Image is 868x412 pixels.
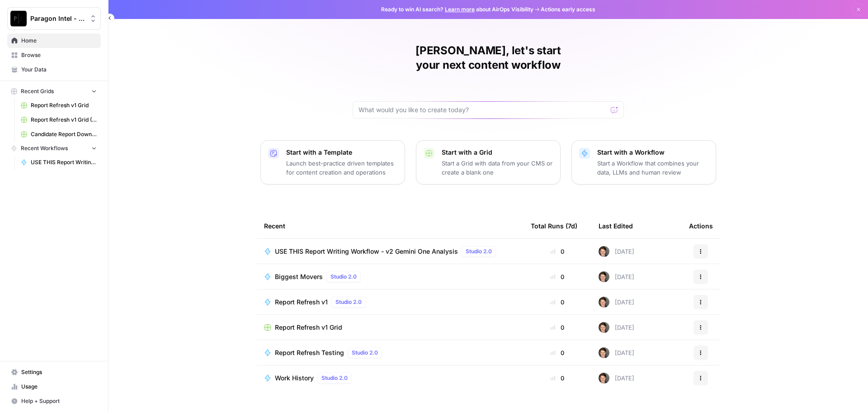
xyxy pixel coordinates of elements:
[599,246,609,257] img: qw00ik6ez51o8uf7vgx83yxyzow9
[571,140,716,185] button: Start with a WorkflowStart a Workflow that combines your data, LLMs and human review
[275,323,342,332] span: Report Refresh v1 Grid
[531,247,584,256] div: 0
[353,43,624,72] h1: [PERSON_NAME], let's start your next content workflow
[264,271,516,282] a: Biggest MoversStudio 2.0
[597,148,708,157] p: Start with a Workflow
[31,116,97,124] span: Report Refresh v1 Grid (Copy)
[599,347,634,358] div: [DATE]
[17,113,101,127] a: Report Refresh v1 Grid (Copy)
[275,348,344,357] span: Report Refresh Testing
[689,213,713,238] div: Actions
[21,87,54,95] span: Recent Grids
[599,271,609,282] img: qw00ik6ez51o8uf7vgx83yxyzow9
[599,373,609,384] img: qw00ik6ez51o8uf7vgx83yxyzow9
[359,105,607,114] input: What would you like to create today?
[531,213,577,238] div: Total Runs (7d)
[352,349,378,357] span: Studio 2.0
[7,62,101,77] a: Your Data
[264,347,516,358] a: Report Refresh TestingStudio 2.0
[275,298,328,307] span: Report Refresh v1
[21,397,97,405] span: Help + Support
[31,158,97,166] span: USE THIS Report Writing Workflow - v2 Gemini One Analysis
[335,298,362,306] span: Studio 2.0
[7,394,101,408] button: Help + Support
[7,379,101,394] a: Usage
[260,140,405,185] button: Start with a TemplateLaunch best-practice driven templates for content creation and operations
[599,297,609,308] img: qw00ik6ez51o8uf7vgx83yxyzow9
[10,10,27,27] img: Paragon Intel - Bill / Ty / Colby R&D Logo
[264,373,516,384] a: Work HistoryStudio 2.0
[21,144,68,152] span: Recent Workflows
[21,51,97,59] span: Browse
[442,159,553,177] p: Start a Grid with data from your CMS or create a blank one
[17,98,101,113] a: Report Refresh v1 Grid
[531,374,584,383] div: 0
[30,14,85,23] span: Paragon Intel - Bill / Ty / [PERSON_NAME] R&D
[599,246,634,257] div: [DATE]
[416,140,561,185] button: Start with a GridStart a Grid with data from your CMS or create a blank one
[264,297,516,308] a: Report Refresh v1Studio 2.0
[541,5,595,14] span: Actions early access
[599,322,634,333] div: [DATE]
[264,323,516,332] a: Report Refresh v1 Grid
[599,322,609,333] img: qw00ik6ez51o8uf7vgx83yxyzow9
[599,297,634,308] div: [DATE]
[21,368,97,376] span: Settings
[7,48,101,62] a: Browse
[7,85,101,98] button: Recent Grids
[381,5,533,14] span: Ready to win AI search? about AirOps Visibility
[531,323,584,332] div: 0
[286,159,397,177] p: Launch best-practice driven templates for content creation and operations
[599,271,634,282] div: [DATE]
[7,7,101,30] button: Workspace: Paragon Intel - Bill / Ty / Colby R&D
[7,365,101,379] a: Settings
[275,374,314,383] span: Work History
[264,246,516,257] a: USE THIS Report Writing Workflow - v2 Gemini One AnalysisStudio 2.0
[599,347,609,358] img: qw00ik6ez51o8uf7vgx83yxyzow9
[442,148,553,157] p: Start with a Grid
[275,272,323,281] span: Biggest Movers
[466,247,492,256] span: Studio 2.0
[275,247,458,256] span: USE THIS Report Writing Workflow - v2 Gemini One Analysis
[21,37,97,45] span: Home
[599,213,633,238] div: Last Edited
[7,142,101,155] button: Recent Workflows
[21,383,97,391] span: Usage
[330,273,357,281] span: Studio 2.0
[445,6,475,13] a: Learn more
[17,155,101,170] a: USE THIS Report Writing Workflow - v2 Gemini One Analysis
[597,159,708,177] p: Start a Workflow that combines your data, LLMs and human review
[531,348,584,357] div: 0
[286,148,397,157] p: Start with a Template
[264,213,516,238] div: Recent
[31,130,97,138] span: Candidate Report Download Sheet
[17,127,101,142] a: Candidate Report Download Sheet
[599,373,634,384] div: [DATE]
[321,374,348,382] span: Studio 2.0
[7,33,101,48] a: Home
[21,66,97,74] span: Your Data
[531,298,584,307] div: 0
[531,272,584,281] div: 0
[31,101,97,109] span: Report Refresh v1 Grid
